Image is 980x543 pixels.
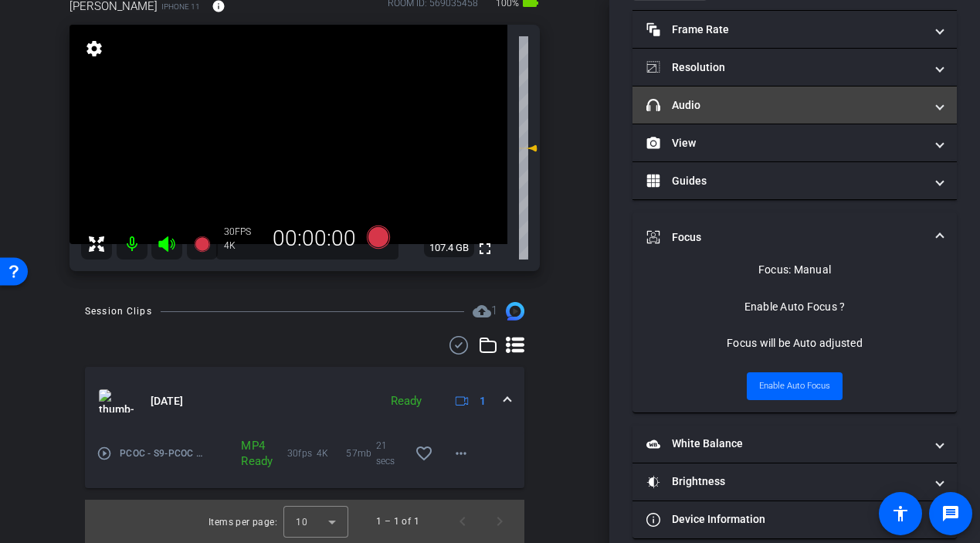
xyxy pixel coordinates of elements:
mat-panel-title: Device Information [646,511,924,528]
div: thumb-nail[DATE]Ready1 [85,435,524,488]
mat-expansion-panel-header: Resolution [632,49,957,86]
span: 21 secs [376,438,405,469]
div: 4K [224,239,263,252]
div: 30 [224,226,263,238]
mat-expansion-panel-header: White Balance [632,426,957,463]
span: [DATE] [151,393,183,409]
span: 4K [317,446,346,461]
span: 57mb [346,446,375,461]
img: Session clips [506,302,524,321]
div: Enable Auto Focus ? [744,299,846,314]
mat-panel-title: Brightness [646,473,924,490]
div: Focus [632,262,957,412]
mat-expansion-panel-header: Focus [632,212,957,262]
mat-expansion-panel-header: Audio [632,87,957,124]
div: Focus: Manual [758,262,831,277]
div: MP4 Ready [233,438,258,469]
mat-expansion-panel-header: Device Information [632,501,957,538]
div: Session Clips [85,304,152,319]
mat-icon: play_circle_outline [97,446,112,461]
mat-icon: 0 dB [519,139,537,158]
span: iPhone 11 [161,1,200,12]
div: 1 – 1 of 1 [376,514,419,529]
span: PCOC - S9-PCOC - [PERSON_NAME]-[PERSON_NAME] test-2025-09-23-12-19-02-563-0 [120,446,205,461]
span: 30fps [287,446,317,461]
mat-panel-title: Guides [646,173,924,189]
span: 107.4 GB [424,239,474,257]
div: Focus will be Auto adjusted [727,335,863,351]
button: Next page [481,503,518,540]
span: Destinations for your clips [473,302,497,321]
span: 1 [491,304,497,317]
mat-panel-title: Frame Rate [646,22,924,38]
mat-expansion-panel-header: Brightness [632,463,957,501]
img: thumb-nail [99,389,134,412]
mat-icon: message [941,504,960,523]
mat-panel-title: Focus [646,229,924,246]
mat-panel-title: White Balance [646,436,924,452]
button: Previous page [444,503,481,540]
mat-expansion-panel-header: View [632,124,957,161]
div: Items per page: [209,514,277,530]
mat-panel-title: Resolution [646,59,924,76]
div: 00:00:00 [263,226,366,252]
mat-expansion-panel-header: thumb-nail[DATE]Ready1 [85,367,524,435]
mat-icon: more_horiz [452,444,470,463]
span: FPS [235,226,251,237]
mat-expansion-panel-header: Guides [632,162,957,199]
button: Enable Auto Focus [747,372,843,400]
mat-icon: favorite_border [415,444,433,463]
mat-icon: accessibility [891,504,910,523]
div: Ready [383,392,429,410]
mat-icon: settings [83,39,105,58]
mat-icon: cloud_upload [473,302,491,321]
mat-panel-title: Audio [646,97,924,114]
mat-icon: fullscreen [476,239,494,258]
span: 1 [480,393,486,409]
mat-expansion-panel-header: Frame Rate [632,11,957,48]
span: Enable Auto Focus [759,375,830,398]
mat-panel-title: View [646,135,924,151]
